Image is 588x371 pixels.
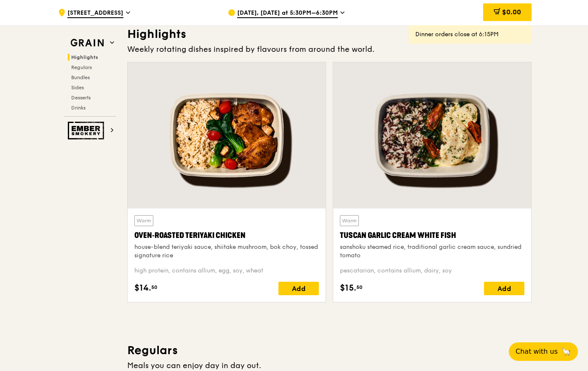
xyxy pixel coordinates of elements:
div: Add [484,282,524,295]
span: Bundles [71,75,90,80]
span: 🦙 [561,347,571,357]
span: [STREET_ADDRESS] [67,9,123,18]
h3: Highlights [127,27,532,42]
div: house-blend teriyaki sauce, shiitake mushroom, bok choy, tossed signature rice [134,243,319,260]
div: Tuscan Garlic Cream White Fish [340,230,524,241]
span: Chat with us [516,347,558,357]
span: $15. [340,282,356,294]
span: $0.00 [502,8,521,16]
span: 50 [151,284,158,291]
img: Ember Smokery web logo [68,122,107,139]
div: Oven‑Roasted Teriyaki Chicken [134,230,319,241]
div: Dinner orders close at 6:15PM [415,30,525,39]
div: Warm [340,215,359,226]
div: pescatarian, contains allium, dairy, soy [340,267,524,275]
span: Sides [71,85,84,91]
div: sanshoku steamed rice, traditional garlic cream sauce, sundried tomato [340,243,524,260]
span: $14. [134,282,151,294]
span: [DATE], [DATE] at 5:30PM–6:30PM [237,9,338,18]
span: Regulars [71,64,92,70]
h3: Regulars [127,343,532,358]
button: Chat with us🦙 [509,342,578,361]
span: Drinks [71,105,86,111]
span: 50 [356,284,363,291]
div: Weekly rotating dishes inspired by flavours from around the world. [127,43,532,55]
div: Add [278,282,319,295]
div: high protein, contains allium, egg, soy, wheat [134,267,319,275]
span: Desserts [71,95,91,101]
img: Grain web logo [68,35,107,51]
div: Warm [134,215,153,226]
span: Highlights [71,54,98,60]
